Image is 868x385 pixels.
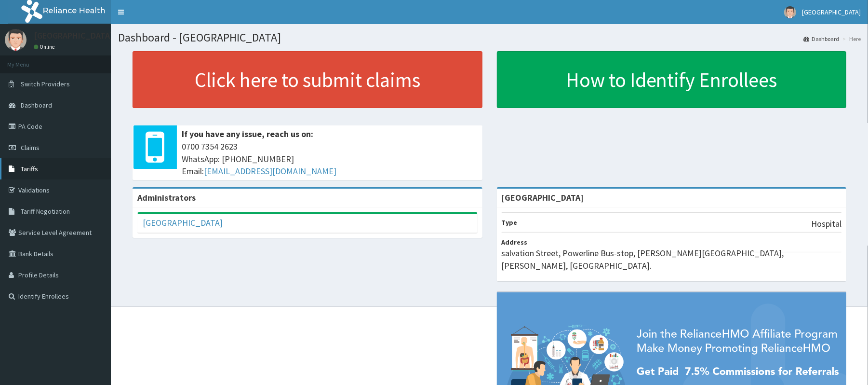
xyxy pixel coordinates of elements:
p: salvation Street, Powerline Bus-stop, [PERSON_NAME][GEOGRAPHIC_DATA], [PERSON_NAME], [GEOGRAPHIC_... [502,247,842,272]
a: How to Identify Enrollees [497,51,847,108]
b: If you have any issue, reach us on: [182,128,313,139]
strong: [GEOGRAPHIC_DATA] [502,192,584,203]
span: Switch Providers [21,80,70,88]
img: User Image [5,29,27,51]
b: Address [502,238,528,247]
span: Tariffs [21,165,38,173]
a: Online [34,43,57,50]
b: Type [502,218,518,227]
li: Here [840,35,861,43]
span: 0700 7354 2623 WhatsApp: [PHONE_NUMBER] Email: [182,140,478,178]
span: Tariff Negotiation [21,207,70,216]
p: Hospital [811,218,841,230]
h1: Dashboard - [GEOGRAPHIC_DATA] [118,31,861,44]
p: [GEOGRAPHIC_DATA] [34,31,113,40]
a: Click here to submit claims [133,51,482,108]
span: Claims [21,143,40,152]
a: Dashboard [803,35,839,43]
a: [EMAIL_ADDRESS][DOMAIN_NAME] [204,165,336,177]
span: [GEOGRAPHIC_DATA] [802,8,861,16]
a: [GEOGRAPHIC_DATA] [143,217,223,228]
b: Administrators [137,192,196,203]
span: Dashboard [21,101,52,110]
img: User Image [784,6,796,18]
